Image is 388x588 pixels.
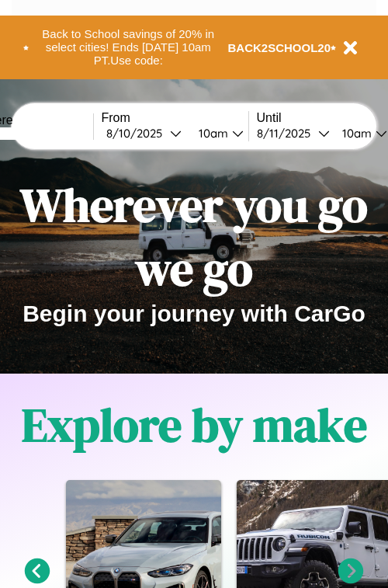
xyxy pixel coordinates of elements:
label: From [102,111,248,125]
b: BACK2SCHOOL20 [228,41,331,54]
div: 8 / 10 / 2025 [106,126,170,141]
button: 10am [186,125,248,141]
h1: Explore by make [22,393,367,457]
div: 10am [334,126,376,141]
button: 8/10/2025 [102,125,186,141]
button: Back to School savings of 20% in select cities! Ends [DATE] 10am PT.Use code: [29,23,228,71]
div: 8 / 11 / 2025 [257,126,318,141]
div: 10am [191,126,232,141]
